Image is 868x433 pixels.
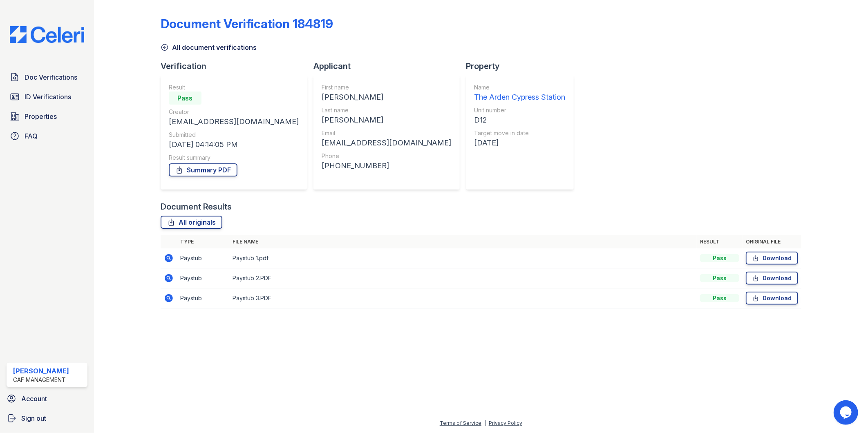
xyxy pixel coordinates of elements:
[161,60,313,72] div: Verification
[7,89,87,105] a: ID Verifications
[229,235,697,248] th: File name
[25,72,77,82] span: Doc Verifications
[169,139,299,150] div: [DATE] 04:14:05 PM
[161,201,232,212] div: Document Results
[161,216,222,229] a: All originals
[229,248,697,268] td: Paystub 1.pdf
[746,272,798,285] a: Download
[322,114,452,126] div: [PERSON_NAME]
[25,112,57,121] span: Properties
[229,288,697,308] td: Paystub 3.PDF
[7,108,87,125] a: Properties
[474,129,566,137] div: Target move in date
[474,92,566,103] div: The Arden Cypress Station
[834,400,860,425] iframe: chat widget
[322,83,452,92] div: First name
[7,69,87,85] a: Doc Verifications
[169,163,237,176] a: Summary PDF
[169,116,299,127] div: [EMAIL_ADDRESS][DOMAIN_NAME]
[3,391,91,407] a: Account
[13,376,69,384] div: CAF Management
[161,42,257,52] a: All document verifications
[3,410,91,426] a: Sign out
[177,248,229,268] td: Paystub
[229,268,697,288] td: Paystub 2.PDF
[177,268,229,288] td: Paystub
[466,60,580,72] div: Property
[21,413,46,423] span: Sign out
[474,83,566,103] a: Name The Arden Cypress Station
[743,235,801,248] th: Original file
[700,254,739,262] div: Pass
[7,128,87,144] a: FAQ
[25,92,71,102] span: ID Verifications
[474,106,566,114] div: Unit number
[313,60,466,72] div: Applicant
[484,420,486,426] div: |
[489,420,522,426] a: Privacy Policy
[177,288,229,308] td: Paystub
[746,252,798,265] a: Download
[177,235,229,248] th: Type
[322,129,452,137] div: Email
[169,154,299,162] div: Result summary
[322,137,452,149] div: [EMAIL_ADDRESS][DOMAIN_NAME]
[474,137,566,149] div: [DATE]
[700,294,739,302] div: Pass
[21,394,47,404] span: Account
[700,274,739,282] div: Pass
[3,26,91,43] img: CE_Logo_Blue-a8612792a0a2168367f1c8372b55b34899dd931a85d93a1a3d3e32e68fde9ad4.png
[322,152,452,160] div: Phone
[25,131,38,141] span: FAQ
[474,83,566,92] div: Name
[322,106,452,114] div: Last name
[169,92,201,105] div: Pass
[169,108,299,116] div: Creator
[169,131,299,139] div: Submitted
[440,420,481,426] a: Terms of Service
[13,366,69,376] div: [PERSON_NAME]
[322,92,452,103] div: [PERSON_NAME]
[697,235,743,248] th: Result
[746,292,798,305] a: Download
[161,16,333,31] div: Document Verification 184819
[169,83,299,92] div: Result
[322,160,452,172] div: [PHONE_NUMBER]
[474,114,566,126] div: D12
